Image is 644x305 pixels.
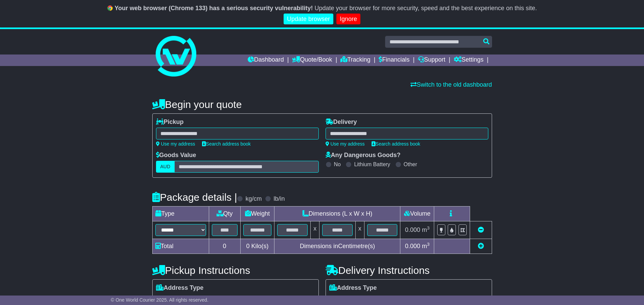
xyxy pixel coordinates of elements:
label: Delivery [326,118,357,126]
td: Total [152,239,209,254]
td: Qty [209,206,240,221]
a: Support [418,55,445,66]
a: Settings [454,55,484,66]
sup: 3 [427,242,430,247]
a: Quote/Book [292,55,332,66]
a: Add new item [478,243,484,249]
td: Type [152,206,209,221]
label: lb/in [273,195,285,203]
label: Pickup [156,118,184,126]
label: Any Dangerous Goods? [326,152,401,159]
h4: Begin your quote [152,99,492,110]
td: Dimensions in Centimetre(s) [274,239,400,254]
td: x [311,221,319,239]
td: Volume [400,206,434,221]
label: No [334,161,341,168]
span: m [422,226,430,233]
td: x [355,221,364,239]
span: 0 [246,243,249,249]
label: Goods Value [156,152,196,159]
td: Kilo(s) [240,239,274,254]
label: AUD [156,161,175,173]
a: Ignore [336,14,360,25]
a: Use my address [326,141,365,147]
label: Address Type [329,284,377,292]
label: Other [404,161,417,168]
td: Weight [240,206,274,221]
td: Dimensions (L x W x H) [274,206,400,221]
span: © One World Courier 2025. All rights reserved. [111,297,208,303]
span: 0.000 [405,226,420,233]
span: Residential [156,293,189,304]
a: Search address book [202,141,251,147]
a: Switch to the old dashboard [410,81,492,88]
b: Your web browser (Chrome 133) has a serious security vulnerability! [115,5,313,12]
span: Air & Sea Depot [411,293,457,304]
label: kg/cm [245,195,262,203]
a: Search address book [372,141,420,147]
span: m [422,243,430,249]
a: Dashboard [248,55,284,66]
span: 0.000 [405,243,420,249]
span: Update your browser for more security, speed and the best experience on this site. [314,5,537,12]
a: Financials [379,55,409,66]
h4: Pickup Instructions [152,265,319,276]
span: Residential [329,293,362,304]
label: Lithium Battery [354,161,390,168]
span: Commercial [369,293,404,304]
span: Air & Sea Depot [238,293,283,304]
span: Commercial [196,293,231,304]
h4: Package details | [152,192,237,203]
h4: Delivery Instructions [326,265,492,276]
a: Use my address [156,141,195,147]
td: 0 [209,239,240,254]
a: Remove this item [478,226,484,233]
sup: 3 [427,225,430,231]
label: Address Type [156,284,204,292]
a: Update browser [284,14,333,25]
a: Tracking [340,55,370,66]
